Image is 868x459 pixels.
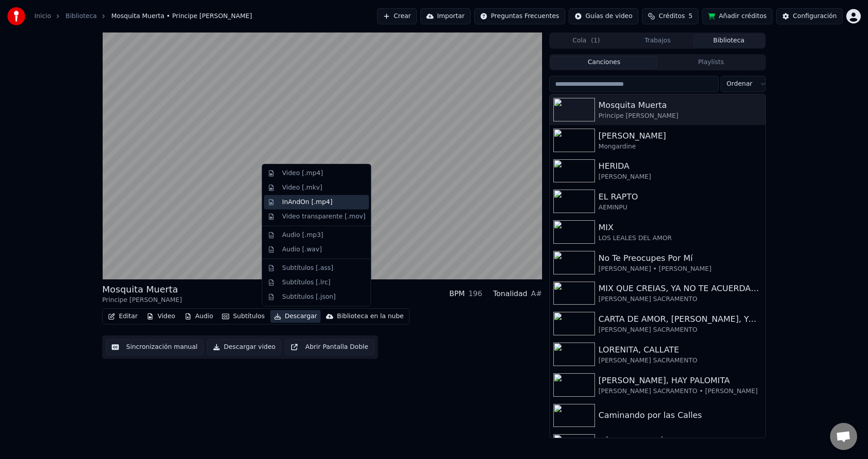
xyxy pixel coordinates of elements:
[599,221,762,234] div: MIX
[282,231,323,240] div: Audio [.mp3]
[285,339,374,355] button: Abrir Pantalla Doble
[282,245,322,254] div: Audio [.wav]
[599,313,762,325] div: CARTA DE AMOR, [PERSON_NAME], YA SE MARCHO
[218,310,268,323] button: Subtítulos
[569,8,638,24] button: Guías de video
[270,310,321,323] button: Descargar
[599,282,762,295] div: MIX QUE CREIAS, YA NO TE ACUERDAS DE MI, QUE ME PASARA
[599,142,762,151] div: Mongardine
[599,203,762,212] div: AEMINPU
[659,12,685,21] span: Créditos
[282,183,322,192] div: Video [.mkv]
[776,8,843,24] button: Configuración
[531,288,542,299] div: A#
[793,12,837,21] div: Configuración
[599,295,762,304] div: [PERSON_NAME] SACRAMENTO
[493,288,528,299] div: Tonalidad
[143,310,179,323] button: Video
[599,374,762,387] div: [PERSON_NAME], HAY PALOMITA
[282,198,333,207] div: InAndOn [.mp4]
[657,56,764,69] button: Playlists
[642,8,698,24] button: Créditos5
[449,288,465,299] div: BPM
[102,296,182,305] div: Principe [PERSON_NAME]
[599,264,762,274] div: [PERSON_NAME] • [PERSON_NAME]
[7,7,25,25] img: youka
[599,325,762,334] div: [PERSON_NAME] SACRAMENTO
[689,12,693,21] span: 5
[591,36,600,45] span: ( 1 )
[830,423,857,450] div: Chat abierto
[337,312,404,321] div: Biblioteca en la nube
[551,56,658,69] button: Canciones
[599,99,762,111] div: Mosquita Muerta
[468,288,482,299] div: 196
[551,34,622,47] button: Cola
[599,172,762,181] div: [PERSON_NAME]
[181,310,217,323] button: Audio
[599,409,762,422] div: Caminando por las Calles
[599,130,762,142] div: [PERSON_NAME]
[282,264,333,273] div: Subtítulos [.ass]
[599,234,762,243] div: LOS LEALES DEL AMOR
[599,387,762,396] div: [PERSON_NAME] SACRAMENTO • [PERSON_NAME]
[622,34,693,47] button: Trabajos
[102,283,182,296] div: Mosquita Muerta
[693,34,764,47] button: Biblioteca
[474,8,565,24] button: Preguntas Frecuentes
[599,343,762,356] div: LORENITA, CALLATE
[420,8,471,24] button: Importar
[282,292,336,301] div: Subtítulos [.json]
[599,160,762,172] div: HERIDA
[106,339,203,355] button: Sincronización manual
[726,79,752,88] span: Ordenar
[111,12,252,21] span: Mosquita Muerta • Principe [PERSON_NAME]
[377,8,417,24] button: Crear
[66,12,97,21] a: Biblioteca
[207,339,281,355] button: Descargar video
[34,12,51,21] a: Inicio
[599,111,762,121] div: Principe [PERSON_NAME]
[282,278,330,287] div: Subtítulos [.lrc]
[599,356,762,365] div: [PERSON_NAME] SACRAMENTO
[34,12,252,21] nav: breadcrumb
[702,8,773,24] button: Añadir créditos
[599,190,762,203] div: EL RAPTO
[104,310,141,323] button: Editar
[282,212,365,221] div: Video transparente [.mov]
[599,252,762,264] div: No Te Preocupes Por Mí
[599,435,762,448] div: SÓLO FALTAS TÚ
[282,169,323,178] div: Video [.mp4]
